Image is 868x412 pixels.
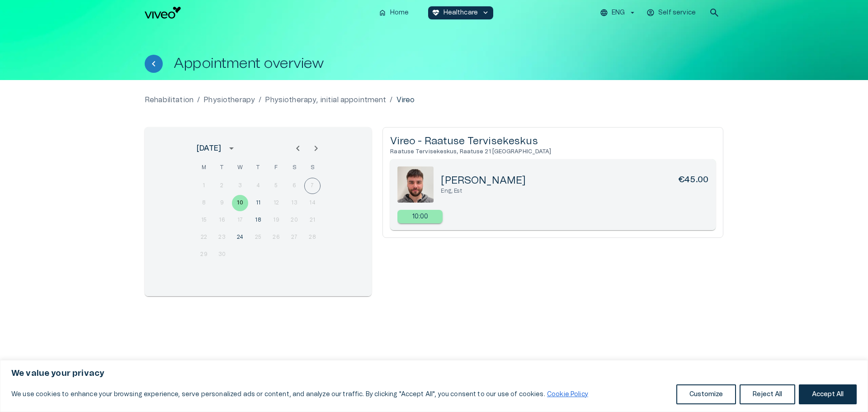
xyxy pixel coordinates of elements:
button: 18 [250,212,266,228]
p: Home [390,8,409,18]
img: Viveo logo [145,7,181,19]
button: Back [145,55,163,73]
h6: Raatuse Tervisekeskus, Raatuse 21 [GEOGRAPHIC_DATA] [390,148,716,156]
span: home [378,9,387,17]
button: calendar view is open, switch to year view [224,141,239,156]
p: Healthcare [443,8,478,18]
p: Vireo [396,95,415,105]
p: 10:00 [412,212,429,222]
span: Wednesday [232,159,248,177]
button: ENG [599,6,638,19]
p: / [390,95,392,105]
button: Accept All [799,384,857,404]
a: Select new timeslot for rescheduling [397,210,443,223]
a: Cookie Policy [547,391,589,398]
a: Physiotherapy, initial appointment [265,95,386,105]
button: Next month [307,139,325,157]
button: 10 [232,195,248,211]
span: Tuesday [214,159,230,177]
span: Friday [268,159,284,177]
span: Monday [196,159,212,177]
button: open search modal [705,4,723,22]
span: keyboard_arrow_down [481,9,490,17]
p: / [259,95,261,105]
button: Self service [645,6,698,19]
p: We value your privacy [11,368,857,379]
button: ecg_heartHealthcarekeyboard_arrow_down [428,6,494,19]
button: Reject All [740,384,795,404]
span: Help [46,7,60,14]
a: Navigate to homepage [145,7,371,19]
span: Sunday [304,159,321,177]
a: Rehabilitation [145,95,193,105]
button: 11 [250,195,266,211]
span: Thursday [250,159,266,177]
h5: Vireo - Raatuse Tervisekeskus [390,135,716,148]
h1: Appointment overview [174,56,324,71]
button: Customize [676,384,736,404]
p: Eng, Est [441,187,708,195]
h6: €45.00 [678,174,708,187]
div: [DATE] [197,143,221,154]
p: / [197,95,200,105]
img: 80.png [397,166,434,203]
h5: [PERSON_NAME] [441,174,526,187]
p: We use cookies to enhance your browsing experience, serve personalized ads or content, and analyz... [11,389,589,400]
button: homeHome [375,6,414,19]
p: ENG [612,8,625,18]
p: Self service [658,8,696,18]
a: Physiotherapy [203,95,255,105]
span: ecg_heart [432,9,440,17]
div: 10:00 [397,210,443,223]
button: 24 [232,229,248,246]
span: search [709,7,720,18]
span: Saturday [286,159,302,177]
